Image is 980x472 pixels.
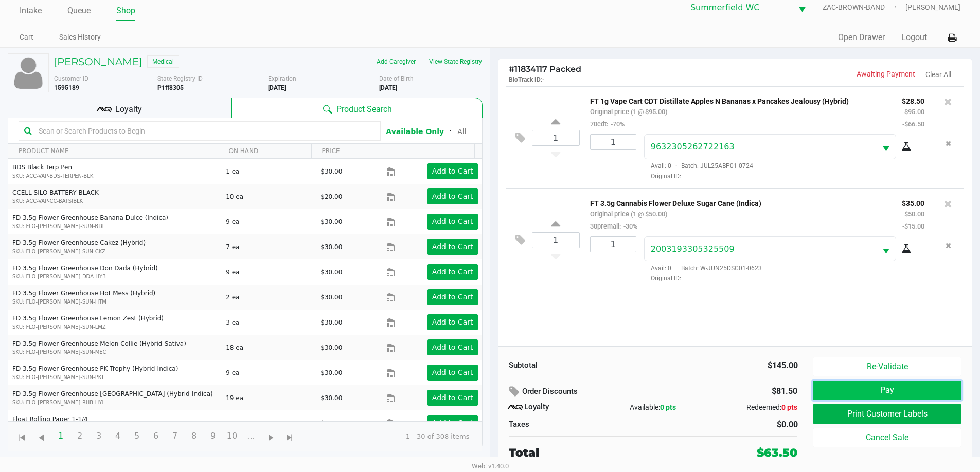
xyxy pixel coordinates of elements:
[241,426,261,446] span: Page 11
[813,381,961,400] button: Pay
[542,76,545,83] span: -
[54,84,79,91] b: 1595189
[34,123,375,139] input: Scan or Search Products to Begin
[608,120,625,128] span: -70%
[165,426,185,446] span: Page 7
[661,419,798,431] div: $0.00
[813,404,961,424] button: Print Customer Labels
[12,323,217,331] p: SKU: FLO-[PERSON_NAME]-SUN-LMZ
[671,162,681,169] span: ·
[108,426,128,446] span: Page 4
[221,259,316,285] td: 9 ea
[320,243,342,251] span: $30.00
[35,431,48,444] span: Go to the previous page
[432,192,473,200] app-button-loader: Add to Cart
[8,410,221,436] td: Float Rolling Paper 1-1/4
[661,360,798,372] div: $145.00
[222,426,242,446] span: Page 10
[427,415,478,431] button: Add to Cart
[432,393,473,402] app-button-loader: Add to Cart
[221,159,316,184] td: 1 ea
[12,373,217,381] p: SKU: FLO-[PERSON_NAME]-SUN-PKT
[427,163,478,179] button: Add to Cart
[379,75,414,82] span: Date of Birth
[432,293,473,301] app-button-loader: Add to Cart
[70,426,90,446] span: Page 2
[20,31,33,44] a: Cart
[427,365,478,381] button: Add to Cart
[221,310,316,335] td: 3 ea
[904,108,924,116] small: $95.00
[320,394,342,402] span: $30.00
[59,31,101,44] a: Sales History
[8,184,221,209] td: CCELL SILO BATTERY BLACK
[127,426,147,446] span: Page 5
[320,294,342,301] span: $30.00
[904,210,924,218] small: $50.00
[671,265,681,272] span: ·
[221,360,316,385] td: 9 ea
[813,428,961,447] button: Cancel Sale
[509,76,542,83] span: BioTrack ID:
[8,259,221,285] td: FD 3.5g Flower Greenhouse Don Dada (Hybrid)
[432,343,473,351] app-button-loader: Add to Cart
[268,75,296,82] span: Expiration
[147,55,179,68] span: Medical
[457,126,466,137] button: All
[432,242,473,251] app-button-loader: Add to Cart
[8,209,221,234] td: FD 3.5g Flower Greenhouse Banana Dulce (Indica)
[8,144,482,421] div: Data table
[509,360,646,371] div: Subtotal
[221,234,316,259] td: 7 ea
[31,426,51,445] span: Go to the previous page
[221,385,316,410] td: 19 ea
[320,193,342,200] span: $20.00
[590,120,625,128] small: 70cdt:
[268,84,286,91] b: [DATE]
[427,390,478,406] button: Add to Cart
[320,269,342,276] span: $30.00
[320,319,342,326] span: $30.00
[16,431,29,444] span: Go to the first page
[12,399,217,406] p: SKU: FLO-[PERSON_NAME]-RHB-HYI
[902,120,924,128] small: -$66.50
[221,335,316,360] td: 18 ea
[432,217,473,225] app-button-loader: Add to Cart
[444,126,457,136] span: ᛫
[427,289,478,305] button: Add to Cart
[621,222,637,230] span: -30%
[590,108,667,116] small: Original price (1 @ $95.00)
[509,383,697,401] div: Order Discounts
[838,31,885,44] button: Open Drawer
[509,64,581,74] span: 11834117 Packed
[54,75,88,82] span: Customer ID
[590,222,637,230] small: 30premall:
[472,462,509,470] span: Web: v1.40.0
[221,184,316,209] td: 10 ea
[876,237,896,261] button: Select
[8,144,218,159] th: PRODUCT NAME
[905,2,960,13] span: [PERSON_NAME]
[221,209,316,234] td: 9 ea
[823,2,905,13] span: ZAC-BROWN-BAND
[735,69,915,80] p: Awaiting Payment
[757,444,797,461] div: $63.50
[660,403,676,411] span: 0 pts
[901,31,927,44] button: Logout
[8,335,221,360] td: FD 3.5g Flower Greenhouse Melon Collie (Hybrid-Sativa)
[8,385,221,410] td: FD 3.5g Flower Greenhouse [GEOGRAPHIC_DATA] (Hybrid-Indica)
[336,103,392,116] span: Product Search
[320,420,338,427] span: $3.00
[370,53,422,70] button: Add Caregiver
[261,426,280,445] span: Go to the next page
[115,103,142,116] span: Loyalty
[320,369,342,376] span: $30.00
[711,383,797,400] div: $81.50
[509,64,514,74] span: #
[280,426,299,445] span: Go to the last page
[509,419,646,430] div: Taxes
[218,144,311,159] th: ON HAND
[941,134,955,153] button: Remove the package from the orderLine
[941,236,955,255] button: Remove the package from the orderLine
[644,274,924,283] span: Original ID:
